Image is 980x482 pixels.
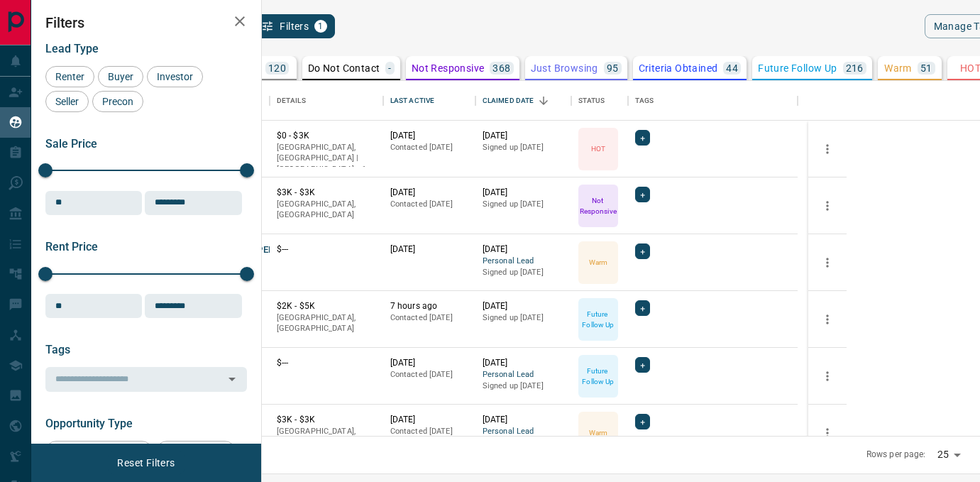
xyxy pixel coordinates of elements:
[817,309,838,330] button: more
[253,14,335,38] button: Filters1
[277,414,376,426] p: $3K - $3K
[571,81,628,121] div: Status
[483,187,564,199] p: [DATE]
[268,63,286,73] p: 120
[277,357,376,369] p: $---
[846,63,864,73] p: 216
[103,71,138,82] span: Buyer
[45,343,70,356] span: Tags
[277,142,376,175] p: Toronto
[640,415,645,429] span: +
[640,301,645,315] span: +
[628,81,798,121] div: Tags
[483,300,564,312] p: [DATE]
[817,366,838,387] button: more
[277,426,376,448] p: [GEOGRAPHIC_DATA], [GEOGRAPHIC_DATA]
[308,63,380,73] p: Do Not Contact
[390,357,468,369] p: [DATE]
[45,137,97,150] span: Sale Price
[483,380,564,392] p: Signed up [DATE]
[483,312,564,324] p: Signed up [DATE]
[635,414,650,429] div: +
[108,451,184,475] button: Reset Filters
[277,187,376,199] p: $3K - $3K
[639,63,718,73] p: Criteria Obtained
[640,358,645,372] span: +
[152,71,198,82] span: Investor
[390,199,468,210] p: Contacted [DATE]
[635,300,650,316] div: +
[170,81,270,121] div: Name
[97,96,138,107] span: Precon
[390,243,468,256] p: [DATE]
[277,81,306,121] div: Details
[147,66,203,87] div: Investor
[390,130,468,142] p: [DATE]
[635,81,654,121] div: Tags
[277,300,376,312] p: $2K - $5K
[483,142,564,153] p: Signed up [DATE]
[222,369,242,389] button: Open
[390,81,434,121] div: Last Active
[932,444,966,465] div: 25
[483,369,564,381] span: Personal Lead
[45,417,133,430] span: Opportunity Type
[98,66,143,87] div: Buyer
[45,240,98,253] span: Rent Price
[390,187,468,199] p: [DATE]
[277,130,376,142] p: $0 - $3K
[920,63,932,73] p: 51
[316,21,326,31] span: 1
[277,199,376,221] p: [GEOGRAPHIC_DATA], [GEOGRAPHIC_DATA]
[866,449,926,461] p: Rows per page:
[390,426,468,437] p: Contacted [DATE]
[483,357,564,369] p: [DATE]
[383,81,475,121] div: Last Active
[45,14,247,31] h2: Filters
[589,257,607,268] p: Warm
[492,63,510,73] p: 368
[817,252,838,273] button: more
[390,312,468,324] p: Contacted [DATE]
[635,357,650,373] div: +
[270,81,383,121] div: Details
[475,81,571,121] div: Claimed Date
[390,142,468,153] p: Contacted [DATE]
[635,187,650,202] div: +
[45,91,89,112] div: Seller
[640,187,645,202] span: +
[640,244,645,258] span: +
[483,199,564,210] p: Signed up [DATE]
[277,243,376,256] p: $---
[591,143,605,154] p: HOT
[412,63,485,73] p: Not Responsive
[483,414,564,426] p: [DATE]
[635,243,650,259] div: +
[580,309,617,330] p: Future Follow Up
[640,131,645,145] span: +
[92,91,143,112] div: Precon
[483,130,564,142] p: [DATE]
[390,414,468,426] p: [DATE]
[580,366,617,387] p: Future Follow Up
[580,195,617,217] p: Not Responsive
[483,267,564,278] p: Signed up [DATE]
[884,63,912,73] p: Warm
[390,300,468,312] p: 7 hours ago
[50,71,89,82] span: Renter
[607,63,619,73] p: 95
[531,63,598,73] p: Just Browsing
[817,195,838,217] button: more
[589,427,607,438] p: Warm
[578,81,605,121] div: Status
[817,422,838,444] button: more
[534,91,554,111] button: Sort
[483,81,534,121] div: Claimed Date
[483,256,564,268] span: Personal Lead
[483,426,564,438] span: Personal Lead
[45,66,94,87] div: Renter
[50,96,84,107] span: Seller
[483,243,564,256] p: [DATE]
[45,42,99,55] span: Lead Type
[390,369,468,380] p: Contacted [DATE]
